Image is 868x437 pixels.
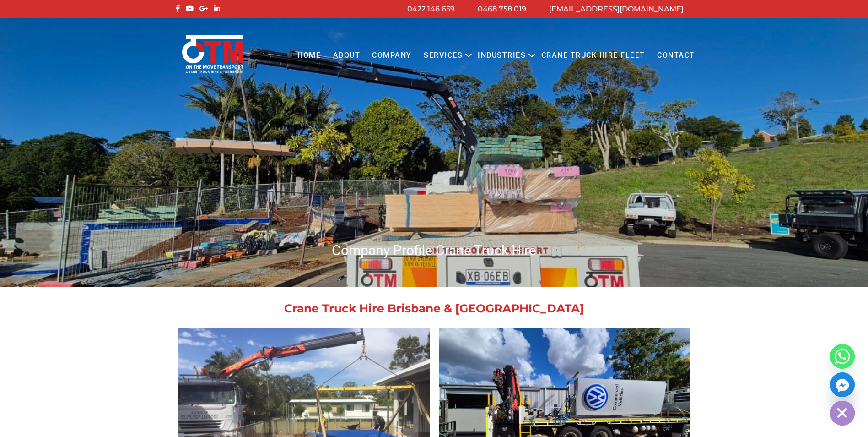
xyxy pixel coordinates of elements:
[173,241,695,259] h1: Company Profile Crane Truck Hire
[830,372,855,397] a: Facebook_Messenger
[478,5,526,13] a: 0468 758 019
[549,5,684,13] a: [EMAIL_ADDRESS][DOMAIN_NAME]
[830,344,855,369] a: Whatsapp
[291,43,327,68] a: Home
[178,303,690,314] div: Crane Truck Hire Brisbane & [GEOGRAPHIC_DATA]
[418,43,469,68] a: Services
[327,43,366,68] a: About
[535,43,651,68] a: Crane Truck Hire Fleet
[472,43,532,68] a: Industries
[180,34,245,74] img: Otmtransport
[407,5,455,13] a: 0422 146 659
[366,43,418,68] a: COMPANY
[651,43,701,68] a: Contact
